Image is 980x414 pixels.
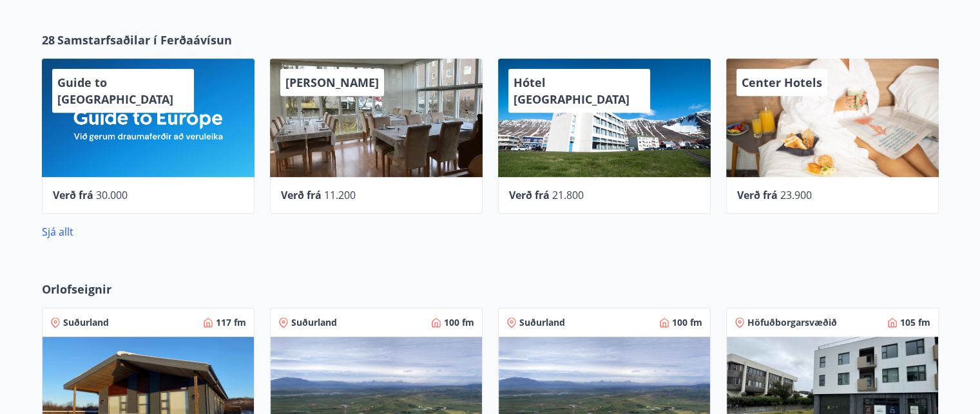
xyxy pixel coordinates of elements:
span: 21.800 [552,188,584,202]
span: Verð frá [53,188,93,202]
a: Sjá allt [42,225,73,239]
span: Samstarfsaðilar í Ferðaávísun [57,32,232,48]
span: 117 fm [216,316,246,329]
span: Hótel [GEOGRAPHIC_DATA] [514,75,629,107]
span: 100 fm [672,316,702,329]
span: Suðurland [291,316,337,329]
span: Verð frá [281,188,322,202]
span: Höfuðborgarsvæðið [747,316,837,329]
span: Verð frá [737,188,778,202]
span: 30.000 [96,188,128,202]
span: 23.900 [780,188,812,202]
span: 11.200 [324,188,356,202]
span: 28 [42,32,55,48]
span: 105 fm [900,316,930,329]
span: Suðurland [519,316,565,329]
span: Center Hotels [742,75,822,90]
span: 100 fm [444,316,474,329]
span: Guide to [GEOGRAPHIC_DATA] [57,75,173,107]
span: Orlofseignir [42,281,111,297]
span: Suðurland [63,316,109,329]
span: [PERSON_NAME] [285,75,379,90]
span: Verð frá [509,188,550,202]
